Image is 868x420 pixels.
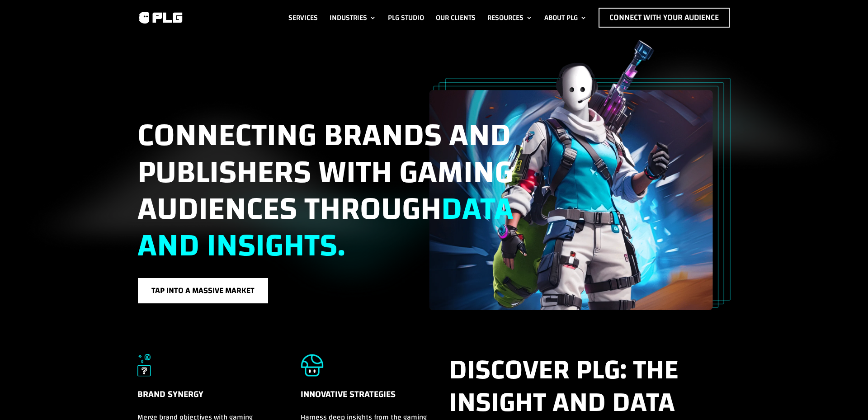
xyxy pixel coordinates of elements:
h5: Innovative Strategies [301,387,437,411]
a: Tap into a massive market [137,278,269,304]
a: Industries [330,8,376,28]
a: Our Clients [436,8,476,28]
a: Resources [487,8,533,28]
img: Brand Synergy [137,354,151,377]
a: Services [288,8,318,28]
iframe: Chat Widget [823,377,868,420]
a: PLG Studio [388,8,424,28]
a: Connect with Your Audience [599,8,730,28]
h5: Brand Synergy [137,387,268,411]
span: data and insights. [137,179,514,275]
a: About PLG [544,8,587,28]
span: Connecting brands and publishers with gaming audiences through [137,105,514,275]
